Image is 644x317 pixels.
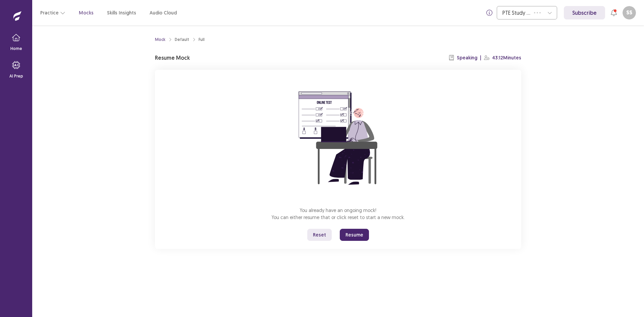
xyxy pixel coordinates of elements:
p: Home [10,46,22,52]
a: Mocks [79,9,94,16]
p: 43:12 Minutes [492,54,521,61]
a: Subscribe [564,6,605,19]
div: Default [175,37,189,43]
a: Skills Insights [107,9,136,16]
p: AI Prep [9,73,23,79]
button: Resume [340,229,369,241]
button: SS [623,6,636,19]
p: Speaking [457,54,477,61]
a: Audio Cloud [150,9,177,16]
p: | [480,54,481,61]
button: Reset [307,229,332,241]
button: info [483,7,495,19]
img: attend-mock [278,78,398,199]
a: Mock [155,37,165,43]
button: Practice [40,7,65,19]
p: You already have an ongoing mock! You can either resume that or click reset to start a new mock. [272,207,405,221]
div: PTE Study Centre [502,6,531,19]
nav: breadcrumb [155,37,205,43]
div: Full [199,37,205,43]
p: Resume Mock [155,54,190,62]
